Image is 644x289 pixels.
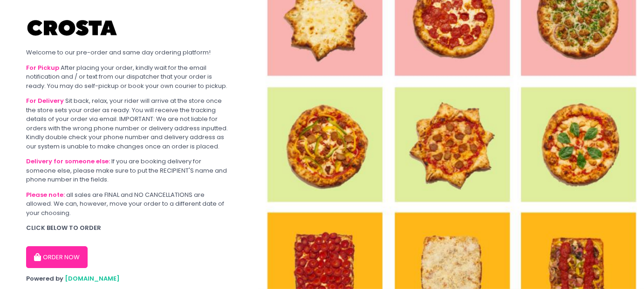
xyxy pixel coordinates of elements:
b: For Delivery [26,96,64,105]
b: Please note: [26,190,65,199]
div: Welcome to our pre-order and same day ordering platform! [26,48,232,57]
img: Crosta Pizzeria [26,14,119,42]
div: Powered by [26,274,232,283]
div: CLICK BELOW TO ORDER [26,223,232,233]
b: For Pickup [26,63,59,72]
a: [DOMAIN_NAME] [65,274,120,283]
b: Delivery for someone else: [26,157,110,166]
button: ORDER NOW [26,246,88,269]
div: After placing your order, kindly wait for the email notification and / or text from our dispatche... [26,63,232,91]
div: If you are booking delivery for someone else, please make sure to put the RECIPIENT'S name and ph... [26,157,232,184]
div: Sit back, relax, your rider will arrive at the store once the store sets your order as ready. You... [26,96,232,151]
div: all sales are FINAL and NO CANCELLATIONS are allowed. We can, however, move your order to a diffe... [26,190,232,218]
